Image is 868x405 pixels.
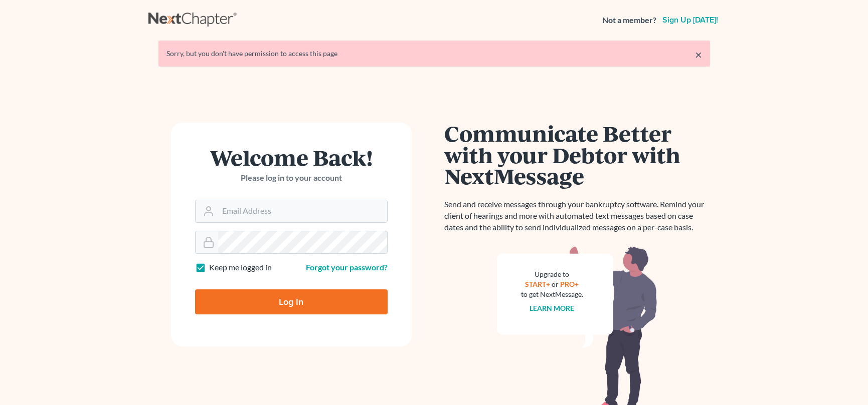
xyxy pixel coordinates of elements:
a: Sign up [DATE]! [660,16,720,24]
a: × [695,49,702,61]
a: Learn more [530,304,574,312]
input: Log In [195,289,388,314]
div: Upgrade to [521,269,583,279]
a: PRO+ [560,280,579,288]
input: Email Address [218,200,387,222]
h1: Communicate Better with your Debtor with NextMessage [444,123,710,187]
div: Sorry, but you don't have permission to access this page [166,49,702,59]
h1: Welcome Back! [195,147,388,168]
span: or [552,280,559,288]
strong: Not a member? [602,15,656,26]
p: Please log in to your account [195,172,388,184]
a: START+ [525,280,550,288]
a: Forgot your password? [306,262,388,272]
p: Send and receive messages through your bankruptcy software. Remind your client of hearings and mo... [444,199,710,233]
div: to get NextMessage. [521,289,583,299]
label: Keep me logged in [209,262,272,273]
